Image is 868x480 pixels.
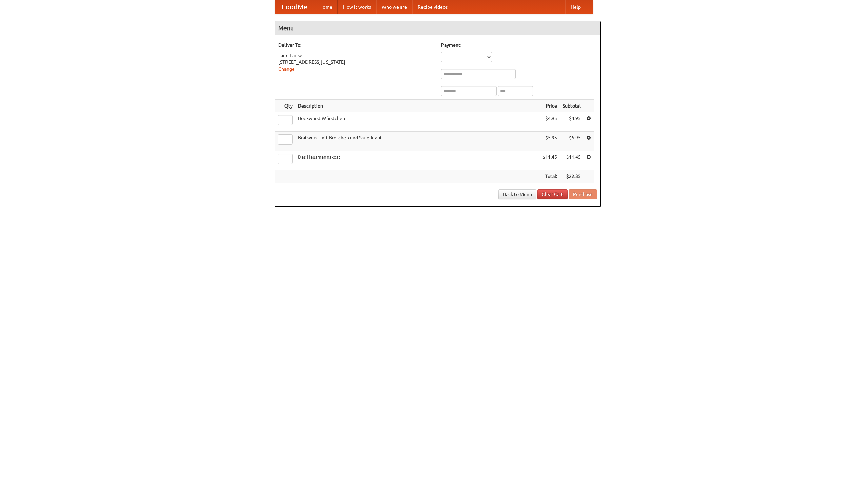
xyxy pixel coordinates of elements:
[565,0,586,14] a: Help
[560,112,584,132] td: $4.95
[295,151,540,170] td: Das Hausmannskost
[278,66,295,72] a: Change
[295,100,540,112] th: Description
[278,59,434,65] div: [STREET_ADDRESS][US_STATE]
[560,151,584,170] td: $11.45
[540,112,560,132] td: $4.95
[540,132,560,151] td: $5.95
[560,170,584,183] th: $22.35
[338,0,376,14] a: How it works
[275,100,295,112] th: Qty
[278,42,434,49] h5: Deliver To:
[278,52,434,59] div: Lane Earlse
[376,0,412,14] a: Who we are
[540,151,560,170] td: $11.45
[275,0,314,14] a: FoodMe
[314,0,338,14] a: Home
[560,100,584,112] th: Subtotal
[540,170,560,183] th: Total:
[540,100,560,112] th: Price
[441,42,597,49] h5: Payment:
[560,132,584,151] td: $5.95
[537,189,568,199] a: Clear Cart
[275,21,600,35] h4: Menu
[569,189,597,199] button: Purchase
[498,189,536,199] a: Back to Menu
[412,0,453,14] a: Recipe videos
[295,112,540,132] td: Bockwurst Würstchen
[295,132,540,151] td: Bratwurst mit Brötchen und Sauerkraut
